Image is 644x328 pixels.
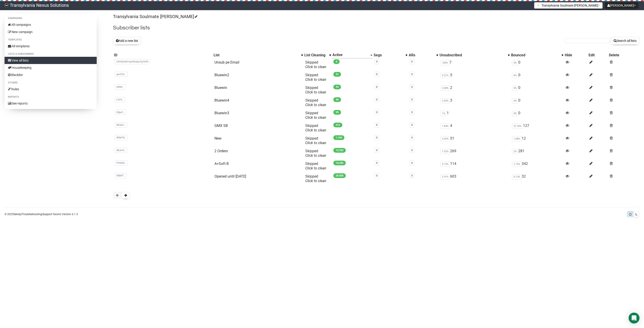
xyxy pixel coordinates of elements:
a: Blacklist [5,71,97,78]
span: 2.15% [512,162,522,167]
span: G0prC.. [115,110,126,115]
span: 1,104 [333,135,344,140]
span: Skipped [305,73,326,82]
td: 0 [510,109,564,122]
span: 100% [440,60,449,65]
span: 0.13% [512,174,522,179]
a: Support forum [43,213,60,216]
a: 0 [411,136,413,139]
span: 08Jm9.. [115,148,127,153]
span: 99 [333,110,341,115]
a: Bluewin2 [214,73,229,77]
span: 37.35% [512,124,523,129]
th: ID: No sort applied, sorting is disabled [113,52,213,58]
a: 0 [376,98,377,101]
th: Segs: No sort applied, activate to apply an ascending sort [373,52,408,58]
a: 0 [411,174,413,177]
td: 1 [439,109,510,122]
a: 0 [411,111,413,114]
a: 0 [376,124,377,126]
span: MUx67.. [115,122,127,128]
span: 1% [440,111,447,116]
span: 3.03% [440,98,450,103]
td: 0 [510,96,564,109]
a: Troubleshooting [22,213,42,216]
td: 0 [510,58,564,71]
img: 1.png [537,3,540,7]
span: 1.08% [512,136,522,141]
span: Skipped [305,149,326,158]
div: Open Intercom Messenger [629,313,639,323]
span: 24,428 [333,173,346,178]
a: 2 Orders [214,149,228,153]
li: Campaigns [5,16,97,21]
a: Bluewin4 [214,98,229,102]
li: Templates [5,37,97,43]
a: 0 [411,60,413,63]
button: Search all lists [611,37,639,45]
span: WlMT8.. [115,135,127,140]
span: 6fNEI.. [115,84,125,90]
span: Skipped [305,86,326,94]
span: 0% [512,98,518,103]
a: 0 [376,111,377,114]
div: ID [114,53,212,57]
div: Unsubscribed [440,53,506,57]
a: View all lists [5,57,97,64]
th: List Cleaning: No sort applied, activate to apply an ascending sort [303,52,332,58]
a: 0 [376,86,377,88]
td: 7 [439,58,510,71]
td: 114 [439,160,510,172]
td: 342 [510,160,564,172]
a: Click to clean [305,179,326,183]
span: 96 [333,97,341,102]
th: Unsubscribed: No sort applied, activate to apply an ascending sort [439,52,510,58]
span: Skipped [305,111,326,120]
span: 2% [512,149,518,154]
button: [PERSON_NAME] [605,2,638,9]
a: A+Soft B [214,162,229,166]
span: 0% [512,86,518,91]
span: Skipped [305,124,326,132]
a: Click to clean [305,128,326,132]
a: 0 [376,149,377,152]
span: 0% [512,60,518,65]
button: Transylvania Soulmate [PERSON_NAME] [534,2,603,9]
a: 0 [376,60,377,63]
td: 0 [510,71,564,84]
span: 0.73% [440,162,450,167]
a: 0 [411,162,413,164]
td: 2 [439,84,510,96]
span: 2.41% [440,174,450,179]
a: Rules [5,86,97,93]
div: Delete [609,53,639,57]
img: 586cc6b7d8bc403f0c61b981d947c989 [5,3,9,7]
div: Hide [565,53,587,57]
td: 127 [510,122,564,134]
th: Hide: No sort applied, sorting is disabled [564,52,588,58]
span: Skipped [305,162,326,170]
span: 13,763 [333,148,346,153]
span: 0% [512,111,518,116]
a: Housekeeping [5,64,97,71]
li: Lists & subscribers [5,51,97,57]
span: 91 [333,72,341,77]
a: 0 [411,124,413,126]
a: 0 [411,86,413,88]
button: Add a new list [113,37,141,45]
a: Click to clean [305,90,326,94]
div: Bounced [511,53,559,57]
a: 0 [376,174,377,177]
th: Bounced: No sort applied, activate to apply an ascending sort [510,52,564,58]
span: 213 [333,123,342,127]
a: Bluewin [214,86,227,90]
a: GMX SB [214,124,228,128]
span: U3vOjUahYuyUDtukjz7g763A [115,59,150,64]
a: New [214,136,221,140]
a: 0 [411,73,413,76]
span: 4.42% [440,136,450,141]
a: See reports [5,100,97,107]
a: Click to clean [305,65,326,69]
div: List Cleaning [304,53,327,57]
span: 94 [333,85,341,89]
